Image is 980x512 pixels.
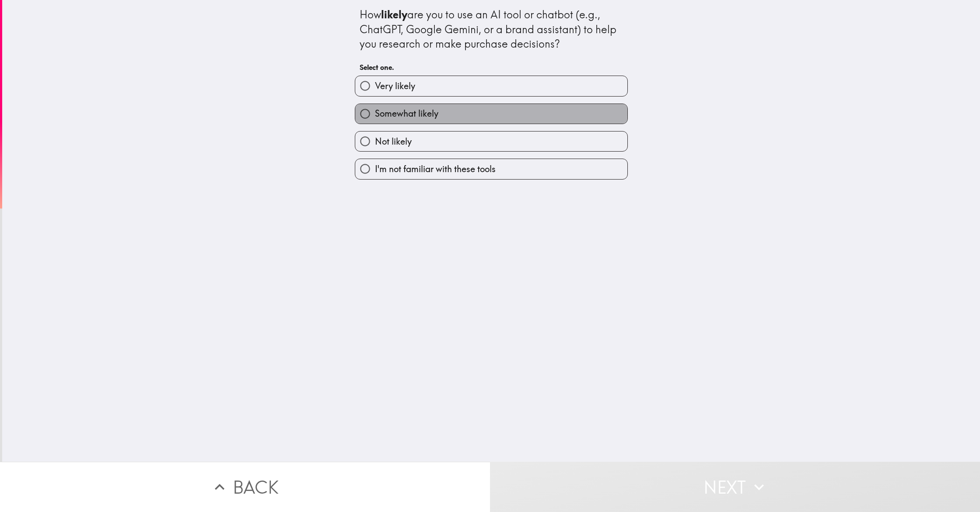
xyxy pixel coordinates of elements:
span: Somewhat likely [375,107,438,120]
span: Not likely [375,135,412,148]
button: I'm not familiar with these tools [355,159,627,179]
button: Very likely [355,76,627,96]
span: Very likely [375,80,415,92]
button: Somewhat likely [355,104,627,124]
h6: Select one. [360,62,623,72]
span: I'm not familiar with these tools [375,163,496,175]
button: Not likely [355,131,627,151]
div: How are you to use an AI tool or chatbot (e.g., ChatGPT, Google Gemini, or a brand assistant) to ... [360,7,623,52]
button: Next [490,462,980,512]
b: likely [381,8,407,21]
